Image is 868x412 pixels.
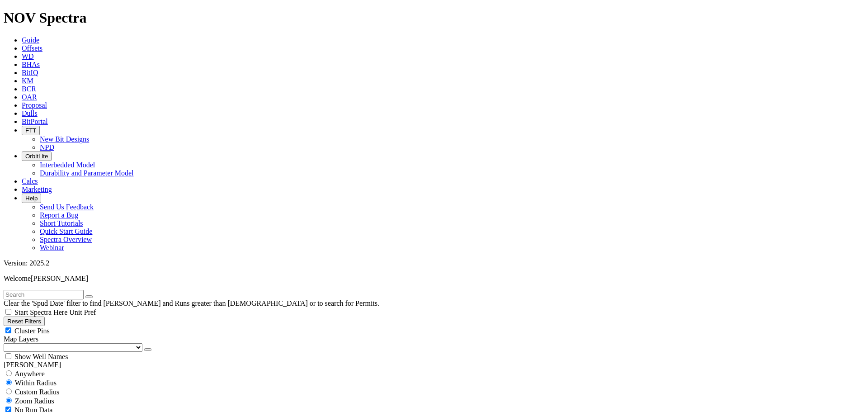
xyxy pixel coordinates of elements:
span: FTT [25,127,36,134]
button: OrbitLite [22,152,52,161]
span: [PERSON_NAME] [31,275,88,282]
a: New Bit Designs [40,135,89,143]
span: Map Layers [4,335,38,343]
span: Help [25,195,38,202]
a: Send Us Feedback [40,203,94,211]
input: Start Spectra Here [5,309,11,315]
a: Spectra Overview [40,236,92,243]
input: Search [4,290,84,299]
span: Start Spectra Here [14,308,67,316]
a: Report a Bug [40,211,78,219]
button: Help [22,194,41,203]
a: Proposal [22,101,47,109]
p: Welcome [4,275,864,283]
span: Anywhere [14,370,45,378]
span: Cluster Pins [14,327,50,335]
a: Calcs [22,177,38,185]
a: Quick Start Guide [40,227,92,235]
button: FTT [22,126,40,135]
span: Zoom Radius [15,397,54,405]
span: Within Radius [15,379,57,387]
a: NPD [40,143,54,151]
a: Offsets [22,44,42,52]
a: BCR [22,85,36,93]
a: Webinar [40,244,64,251]
a: OAR [22,93,37,101]
a: KM [22,77,33,85]
h1: NOV Spectra [4,9,864,26]
button: Reset Filters [4,317,45,326]
span: OrbitLite [25,153,48,160]
div: [PERSON_NAME] [4,361,864,369]
span: Show Well Names [14,353,68,360]
span: Unit Pref [69,308,96,316]
a: Dulls [22,109,38,117]
a: BitIQ [22,69,38,76]
span: Custom Radius [15,388,59,396]
a: Durability and Parameter Model [40,169,134,177]
div: Version: 2025.2 [4,259,864,267]
a: WD [22,52,34,60]
a: Interbedded Model [40,161,95,169]
a: Guide [22,36,39,44]
a: BHAs [22,61,40,68]
span: Clear the 'Spud Date' filter to find [PERSON_NAME] and Runs greater than [DEMOGRAPHIC_DATA] or to... [4,299,379,307]
a: Short Tutorials [40,219,83,227]
a: BitPortal [22,118,48,125]
a: Marketing [22,185,52,193]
